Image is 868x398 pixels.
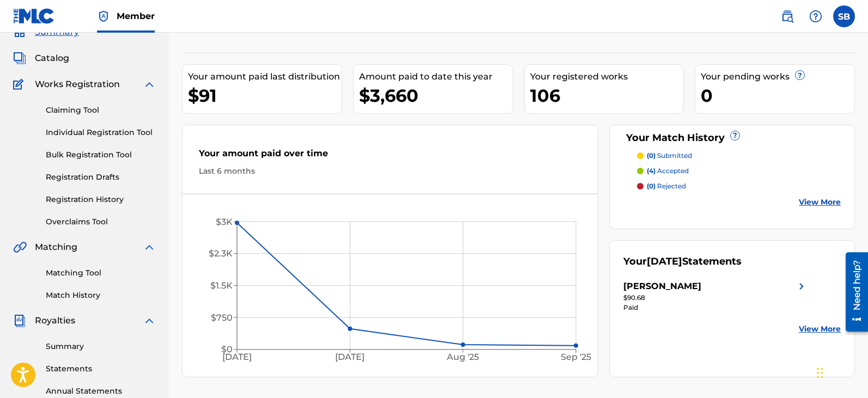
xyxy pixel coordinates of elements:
img: Matching [13,241,27,254]
a: View More [799,323,841,335]
tspan: Aug '25 [446,352,479,362]
tspan: $1.5K [210,280,233,291]
a: Overclaims Tool [46,216,156,228]
img: right chevron icon [795,280,808,293]
a: Annual Statements [46,385,156,397]
div: Last 6 months [199,166,581,177]
div: Your amount paid over time [199,147,581,166]
a: CatalogCatalog [13,52,69,65]
img: expand [143,241,156,254]
img: expand [143,314,156,327]
span: Royalties [35,314,75,327]
div: Drag [817,357,823,389]
a: [PERSON_NAME]right chevron icon$90.68Paid [623,280,808,313]
div: Paid [623,303,808,313]
img: Royalties [13,314,26,327]
img: MLC Logo [13,8,55,24]
span: (0) [647,151,655,160]
a: (4) accepted [637,166,841,176]
a: (0) submitted [637,151,841,161]
tspan: [DATE] [335,352,365,362]
span: Member [117,10,155,22]
p: submitted [647,151,692,161]
span: (4) [647,167,655,175]
span: (0) [647,182,655,190]
a: Bulk Registration Tool [46,149,156,161]
iframe: Chat Widget [814,346,868,398]
tspan: $0 [221,344,233,354]
img: help [809,10,822,23]
div: Your Match History [623,131,841,145]
img: search [781,10,794,23]
a: Public Search [776,5,798,27]
div: $91 [188,83,342,108]
tspan: $2.3K [209,248,233,259]
a: SummarySummary [13,26,79,39]
tspan: $750 [211,313,233,323]
div: 0 [701,83,854,108]
a: Claiming Tool [46,105,156,116]
a: Statements [46,363,156,375]
a: Registration History [46,194,156,205]
tspan: $3K [216,217,233,227]
span: Matching [35,241,77,254]
a: Individual Registration Tool [46,127,156,138]
a: (0) rejected [637,181,841,191]
iframe: Resource Center [837,248,868,335]
a: Match History [46,290,156,301]
a: View More [799,197,841,208]
tspan: Sep '25 [561,352,591,362]
div: $3,660 [359,83,513,108]
img: Works Registration [13,78,27,91]
span: [DATE] [647,255,682,267]
span: Catalog [35,52,69,65]
img: Catalog [13,52,26,65]
div: $90.68 [623,293,808,303]
img: Top Rightsholder [97,10,110,23]
div: Your Statements [623,254,742,269]
span: ? [731,131,739,140]
div: Your amount paid last distribution [188,70,342,83]
p: rejected [647,181,686,191]
img: expand [143,78,156,91]
a: Matching Tool [46,267,156,279]
p: accepted [647,166,689,176]
a: Summary [46,341,156,352]
tspan: [DATE] [222,352,252,362]
span: Works Registration [35,78,120,91]
div: Amount paid to date this year [359,70,513,83]
div: 106 [530,83,684,108]
span: ? [796,71,804,79]
div: User Menu [833,5,855,27]
a: Registration Drafts [46,172,156,183]
div: Your registered works [530,70,684,83]
div: Help [805,5,827,27]
div: [PERSON_NAME] [623,280,701,293]
div: Your pending works [701,70,854,83]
